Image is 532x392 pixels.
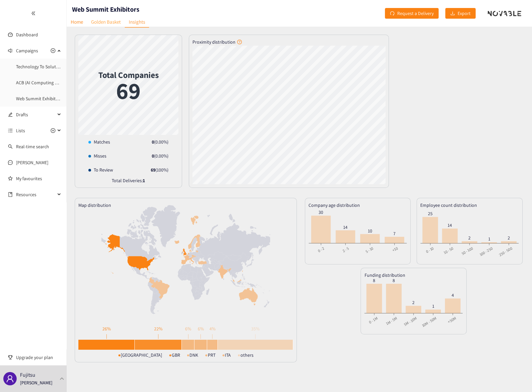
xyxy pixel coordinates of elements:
[16,160,48,166] a: [PERSON_NAME]
[237,351,240,359] div: ●
[151,166,168,174] div: ( 100 %)
[364,271,463,279] div: Funding distribution
[172,351,180,359] span: GBR
[237,40,242,44] span: question-circle
[88,166,113,174] div: To Review
[78,177,178,188] div: Total Deliveries:
[413,299,415,305] tspan: 2
[479,245,494,257] text: 100 - 250
[240,351,253,359] span: others
[205,351,207,359] div: ●
[385,8,439,19] button: redoRequest a Delivery
[309,201,407,209] div: Company age distribution
[390,11,395,16] span: redo
[452,292,454,298] tspan: 4
[6,375,14,383] span: user
[182,332,194,340] div: |
[207,325,218,332] div: 4 %
[499,360,532,392] iframe: Chat Widget
[447,315,457,324] text: +50M
[87,17,125,27] a: Golden Basket
[135,325,182,332] div: 22 %
[225,351,231,359] span: ITA
[317,245,325,253] text: 0 - 2
[368,228,372,234] tspan: 10
[31,11,36,16] span: double-left
[16,124,25,137] span: Lists
[20,379,52,386] p: [PERSON_NAME]
[432,303,434,309] tspan: 1
[342,245,350,253] text: 2 - 5
[16,351,61,364] span: Upgrade your plan
[420,201,519,209] div: Employee count distribution
[151,167,155,173] strong: 69
[498,245,513,257] text: 250 - 500
[152,138,168,146] div: ( 0.00 %)
[152,153,154,159] strong: 0
[8,192,13,197] span: book
[16,32,38,38] a: Dashboard
[16,172,61,185] a: My favourites
[443,245,454,255] text: 10 - 50
[16,44,38,57] span: Campaigns
[16,108,55,121] span: Drafts
[468,235,471,241] tspan: 2
[78,325,135,332] div: 26 %
[16,80,69,86] a: ACB (AI Computing Broker)
[135,332,182,340] div: |
[192,38,385,46] div: Proximity distribution
[488,236,490,242] tspan: 1
[218,332,293,340] div: |
[169,351,171,359] div: ●
[425,245,435,254] text: 0 - 10
[391,245,399,252] text: +10
[343,224,348,230] tspan: 14
[218,325,293,332] div: 35 %
[88,152,106,160] div: Misses
[51,128,55,133] span: plus-circle
[8,48,13,53] span: sound
[125,17,149,28] a: Insights
[448,222,452,228] tspan: 14
[16,64,119,70] a: Technology To Solution-Delivery-Partner Companies
[368,315,379,324] text: 0 - 1M
[428,210,433,216] tspan: 25
[461,245,474,256] text: 50 - 100
[51,48,55,53] span: plus-circle
[118,351,121,359] div: ●
[458,10,471,17] span: Export
[385,315,399,326] text: 1M - 5M
[72,5,139,14] h1: Web Summit Exhibitors
[222,351,225,359] div: ●
[16,96,62,102] a: Web Summit Exhibitors
[365,245,374,254] text: 5 - 10
[393,277,395,283] tspan: 8
[373,277,376,283] tspan: 8
[20,371,35,379] p: Fujitsu
[8,128,13,133] span: unordered-list
[78,201,293,209] div: Map distribution
[78,332,135,340] div: |
[182,325,194,332] div: 6 %
[207,332,218,340] div: |
[16,188,55,201] span: Resources
[450,11,455,16] span: download
[67,17,87,27] a: Home
[194,332,207,340] div: |
[445,8,476,19] button: downloadExport
[421,315,438,328] text: 10M - 50M
[88,138,110,146] div: Matches
[121,351,162,359] span: [GEOGRAPHIC_DATA]
[403,315,418,327] text: 5M - 10M
[143,178,145,184] strong: 1
[8,355,13,360] span: trophy
[187,351,189,359] div: ●
[8,112,13,117] span: edit
[189,351,198,359] span: DNK
[194,325,207,332] div: 6 %
[208,351,215,359] span: PRT
[16,144,49,150] a: Real-time search
[152,139,154,145] strong: 0
[397,10,434,17] span: Request a Delivery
